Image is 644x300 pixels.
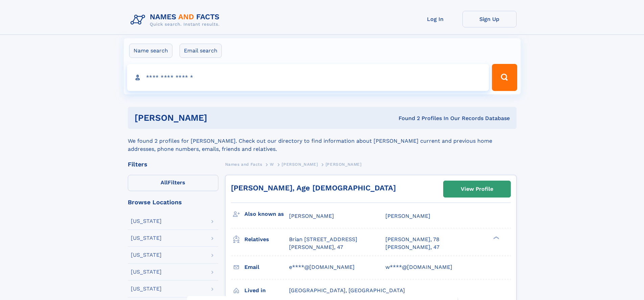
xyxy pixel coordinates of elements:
[408,11,462,27] a: Log In
[161,179,168,186] span: All
[131,252,162,258] div: [US_STATE]
[180,44,222,58] label: Email search
[244,285,289,296] h3: Lived in
[128,11,225,29] img: Logo Names and Facts
[289,287,405,294] span: [GEOGRAPHIC_DATA], [GEOGRAPHIC_DATA]
[135,114,303,122] h1: [PERSON_NAME]
[303,115,510,122] div: Found 2 Profiles In Our Records Database
[131,235,162,241] div: [US_STATE]
[385,236,439,243] a: [PERSON_NAME], 78
[385,213,430,219] span: [PERSON_NAME]
[270,160,274,168] a: W
[128,199,218,205] div: Browse Locations
[131,269,162,275] div: [US_STATE]
[461,181,493,197] div: View Profile
[289,236,357,243] a: Brian [STREET_ADDRESS]
[289,213,334,219] span: [PERSON_NAME]
[326,162,362,167] span: [PERSON_NAME]
[289,244,343,251] a: [PERSON_NAME], 47
[282,162,318,167] span: [PERSON_NAME]
[128,175,218,191] label: Filters
[492,64,517,91] button: Search Button
[128,129,517,153] div: We found 2 profiles for [PERSON_NAME]. Check out our directory to find information about [PERSON_...
[462,11,517,27] a: Sign Up
[129,44,172,58] label: Name search
[282,160,318,168] a: [PERSON_NAME]
[131,218,162,224] div: [US_STATE]
[244,261,289,273] h3: Email
[131,286,162,292] div: [US_STATE]
[244,234,289,245] h3: Relatives
[492,236,500,240] div: ❯
[385,244,439,251] a: [PERSON_NAME], 47
[231,184,396,192] a: [PERSON_NAME], Age [DEMOGRAPHIC_DATA]
[270,162,274,167] span: W
[127,64,489,91] input: search input
[128,161,218,167] div: Filters
[444,181,510,197] a: View Profile
[244,208,289,220] h3: Also known as
[225,160,262,168] a: Names and Facts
